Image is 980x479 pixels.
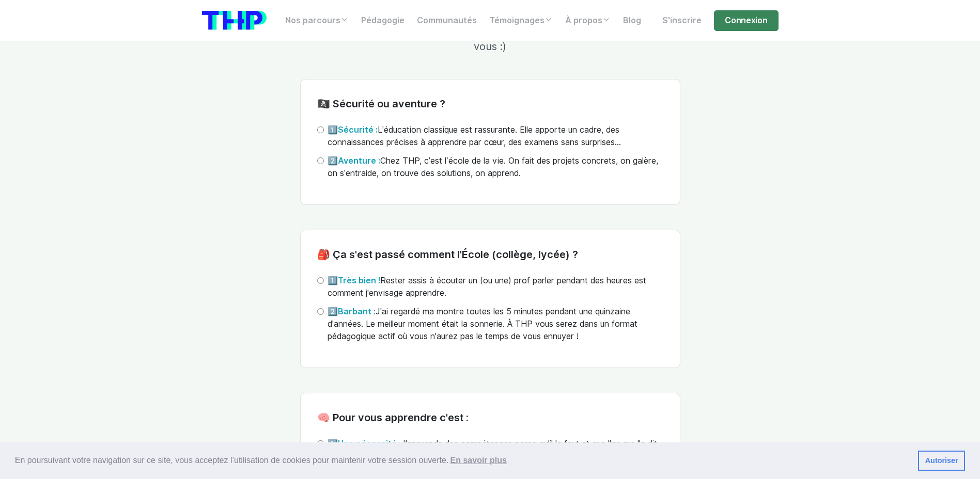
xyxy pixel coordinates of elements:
[338,125,378,135] span: Sécurité :
[328,306,663,343] label: 2️⃣ J'ai regardé ma montre toutes les 5 minutes pendant une quinzaine d'années. Le meilleur momen...
[328,275,663,299] label: 1️⃣ Rester assis à écouter un (ou une) prof parler pendant des heures est comment j'envisage appr...
[338,156,380,166] span: Aventure :
[328,438,659,450] label: 1️⃣ J'apprends des compétences parce qu'il le faut et que l'on me l'a dit.
[328,124,663,149] label: 1️⃣ L’éducation classique est rassurante. Elle apporte un cadre, des connaissances précises à app...
[328,155,663,180] label: 2️⃣ Chez THP, c’est l’école de la vie. On fait des projets concrets, on galère, on s’entraide, on...
[559,10,617,31] a: À propos
[448,453,508,468] a: learn more about cookies
[918,451,965,471] a: dismiss cookie message
[202,11,267,30] img: logo
[714,10,778,31] a: Connexion
[483,10,559,31] a: Témoignages
[15,453,910,468] span: En poursuivant votre navigation sur ce site, vous acceptez l’utilisation de cookies pour mainteni...
[656,10,708,31] a: S'inscrire
[317,96,663,111] p: 🏴‍☠️ Sécurité ou aventure ?
[338,276,380,285] span: Très bien !
[338,307,376,316] span: Barbant :
[617,10,647,31] a: Blog
[411,10,483,31] a: Communautés
[317,247,663,262] p: 🎒 Ça s'est passé comment l'École (collège, lycée) ?
[317,410,663,425] p: 🧠 Pour vous apprendre c'est :
[279,10,355,31] a: Nos parcours
[338,439,401,449] span: Une nécessité :
[355,10,411,31] a: Pédagogie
